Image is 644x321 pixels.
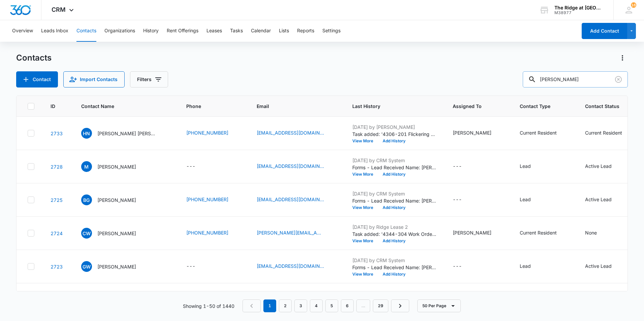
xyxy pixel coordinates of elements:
button: Add History [378,139,410,143]
div: Current Resident [520,229,557,236]
button: Overview [12,20,33,42]
p: Showing 1-50 of 1440 [183,302,234,310]
span: CW [81,228,92,239]
div: Phone - (518) 728-7331 - Select to Edit Field [186,229,240,237]
button: Reports [297,20,314,42]
span: Phone [186,103,231,110]
a: Page 4 [310,299,323,312]
div: Assigned To - Davian Urrutia - Select to Edit Field [453,129,504,137]
div: Email - gdwood10@gmail.com - Select to Edit Field [257,262,336,271]
a: [EMAIL_ADDRESS][DOMAIN_NAME] [257,129,324,136]
span: 16 [631,2,636,8]
div: Contact Type - Lead - Select to Edit Field [520,196,543,204]
a: Navigate to contact details page for Martika [51,164,63,170]
div: --- [186,163,195,171]
div: Assigned To - - Select to Edit Field [453,163,474,171]
button: Add History [378,239,410,243]
div: Email - charissa.a.walton@gmail.com - Select to Edit Field [257,229,336,237]
div: Phone - (970) 889-2605 - Select to Edit Field [186,196,240,204]
p: [PERSON_NAME] [PERSON_NAME] & [PERSON_NAME] [97,130,158,137]
div: Assigned To - - Select to Edit Field [453,262,474,271]
div: Email - Bennetgolemon@gmail.com - Select to Edit Field [257,196,336,204]
button: Tasks [230,20,243,42]
button: View More [352,206,378,210]
p: [DATE] by Ridge Lease 2 [352,290,437,297]
div: Contact Status - Active Lead - Select to Edit Field [585,262,624,271]
span: Contact Name [81,103,160,110]
p: [PERSON_NAME] [97,230,136,237]
button: View More [352,239,378,243]
a: [PERSON_NAME][EMAIL_ADDRESS][PERSON_NAME][DOMAIN_NAME] [257,229,324,236]
div: Contact Type - Current Resident - Select to Edit Field [520,129,569,137]
a: Page 2 [279,299,292,312]
span: Contact Type [520,103,559,110]
div: Email - autreyhaley48@gmail.com - Select to Edit Field [257,129,336,137]
div: Assigned To - - Select to Edit Field [453,196,474,204]
em: 1 [263,299,276,312]
div: --- [453,163,462,171]
button: Add History [378,172,410,176]
div: Contact Type - Lead - Select to Edit Field [520,163,543,171]
p: [DATE] by CRM System [352,190,437,197]
span: HN [81,128,92,139]
p: Forms - Lead Received Name: [PERSON_NAME] Email: [EMAIL_ADDRESS][DOMAIN_NAME] What can we help yo... [352,264,437,271]
div: Current Resident [585,129,622,136]
p: [DATE] by Ridge Lease 2 [352,223,437,230]
h1: Contacts [16,53,52,63]
button: Organizations [104,20,135,42]
div: Active Lead [585,163,612,170]
a: Page 3 [294,299,307,312]
div: Active Lead [585,196,612,203]
div: account id [554,10,604,15]
button: History [143,20,159,42]
a: Navigate to contact details page for Greg Woodmansee [51,264,63,270]
div: --- [453,262,462,271]
button: Actions [617,52,628,63]
div: Contact Status - Active Lead - Select to Edit Field [585,196,624,204]
button: Add History [378,206,410,210]
button: 50 Per Page [417,299,461,312]
div: Contact Status - None - Select to Edit Field [585,229,609,237]
p: Forms - Lead Received Name: [PERSON_NAME] Email: [EMAIL_ADDRESS][DOMAIN_NAME] What can we help yo... [352,164,437,171]
div: Contact Name - Ben Golemon - Select to Edit Field [81,194,148,205]
div: Phone - - Select to Edit Field [186,262,207,271]
button: Clear [613,74,624,85]
p: [DATE] by [PERSON_NAME] [352,123,437,131]
button: View More [352,139,378,143]
span: BG [81,194,92,205]
div: [PERSON_NAME] [453,229,491,236]
span: Assigned To [453,103,494,110]
button: Leads Inbox [41,20,68,42]
div: --- [453,196,462,204]
div: Phone - (970) 909-0135 - Select to Edit Field [186,129,240,137]
button: Add Contact [16,71,58,87]
span: Last History [352,103,427,110]
div: Contact Status - Active Lead - Select to Edit Field [585,163,624,171]
span: CRM [52,6,66,13]
a: [EMAIL_ADDRESS][DOMAIN_NAME] [257,262,324,270]
button: Contacts [76,20,96,42]
div: Assigned To - Davian Urrutia - Select to Edit Field [453,229,504,237]
p: Forms - Lead Received Name: [PERSON_NAME] Email: [EMAIL_ADDRESS][DOMAIN_NAME] Phone: [PHONE_NUMBE... [352,197,437,204]
a: [PHONE_NUMBER] [186,229,228,236]
button: Calendar [251,20,271,42]
button: Settings [322,20,341,42]
div: account name [554,5,604,10]
div: Contact Name - Haley Nicole Autrey & Isaac Adamson - Select to Edit Field [81,128,170,139]
p: [DATE] by CRM System [352,257,437,264]
div: Active Lead [585,262,612,270]
button: View More [352,172,378,176]
div: notifications count [631,2,636,8]
span: M [81,161,92,172]
button: View More [352,272,378,276]
button: Import Contacts [63,71,125,87]
a: [PHONE_NUMBER] [186,196,228,203]
div: Lead [520,196,531,203]
input: Search Contacts [523,71,628,87]
button: Leases [206,20,222,42]
p: Task added: '4306-201 Flickering Lights' [352,131,437,138]
div: Current Resident [520,129,557,136]
div: Lead [520,262,531,270]
span: Contact Status [585,103,624,110]
button: Rent Offerings [167,20,198,42]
